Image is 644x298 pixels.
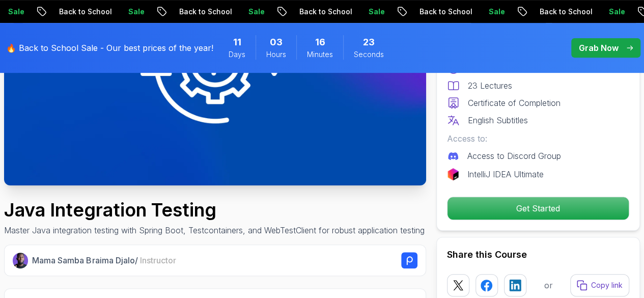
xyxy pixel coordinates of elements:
[270,35,283,49] span: 3 Hours
[447,197,629,220] button: Get Started
[116,7,149,17] p: Sale
[468,114,528,126] p: English Subtitles
[139,255,176,265] span: Instructor
[4,224,425,236] p: Master Java integration testing with Spring Boot, Testcontainers, and WebTestClient for robust ap...
[167,7,236,17] p: Back to School
[307,49,333,60] span: Minutes
[236,7,269,17] p: Sale
[447,168,459,180] img: jetbrains logo
[13,253,28,268] img: Nelson Djalo
[527,7,597,17] p: Back to School
[4,200,425,220] h1: Java Integration Testing
[315,35,325,49] span: 16 Minutes
[356,7,389,17] p: Sale
[233,35,241,49] span: 11 Days
[447,197,629,220] p: Get Started
[47,7,116,17] p: Back to School
[229,49,245,60] span: Days
[591,280,623,290] p: Copy link
[447,248,629,262] h2: Share this Course
[467,168,544,180] p: IntelliJ IDEA Ultimate
[447,132,629,145] p: Access to:
[287,7,356,17] p: Back to School
[6,42,213,54] p: 🔥 Back to School Sale - Our best prices of the year!
[467,150,561,162] p: Access to Discord Group
[32,254,176,266] p: Mama Samba Braima Djalo /
[579,42,619,54] p: Grab Now
[597,7,629,17] p: Sale
[477,7,509,17] p: Sale
[266,49,286,60] span: Hours
[354,49,384,60] span: Seconds
[468,97,561,109] p: Certificate of Completion
[468,79,512,92] p: 23 Lectures
[363,35,375,49] span: 23 Seconds
[570,274,629,296] button: Copy link
[544,279,553,291] p: or
[407,7,477,17] p: Back to School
